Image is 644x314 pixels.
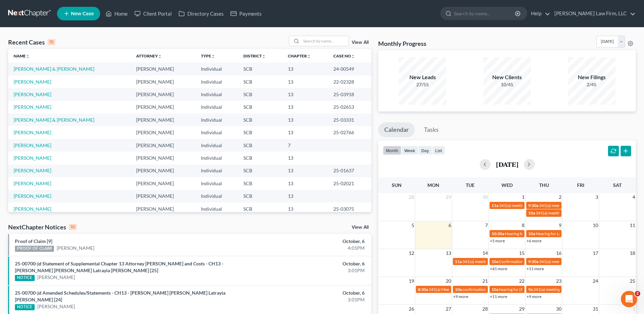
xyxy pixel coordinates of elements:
[629,221,636,229] span: 11
[15,290,225,302] a: 25-00700-jd Amended Schedules/Statements - CH13 - [PERSON_NAME] [PERSON_NAME] Latrayia [PERSON_NA...
[8,38,55,46] div: Recent Cases
[131,7,175,20] a: Client Portal
[527,266,544,271] a: +11 more
[499,203,565,208] span: 341(a) meeting for [PERSON_NAME]
[577,182,584,188] span: Fri
[539,259,605,264] span: 341(a) meeting for [PERSON_NAME]
[238,75,282,88] td: SCB
[238,101,282,114] td: SCB
[328,114,371,126] td: 25-03331
[555,249,562,257] span: 16
[484,221,489,229] span: 7
[328,177,371,190] td: 25-02021
[536,210,601,215] span: 341(a) meeting for [PERSON_NAME]
[131,75,196,88] td: [PERSON_NAME]
[539,182,549,188] span: Thu
[14,66,94,72] a: [PERSON_NAME] & [PERSON_NAME]
[528,203,538,208] span: 9:30a
[196,164,238,177] td: Individual
[211,54,215,58] i: unfold_more
[71,11,94,16] span: New Case
[378,122,415,137] a: Calendar
[492,287,498,292] span: 10a
[383,146,401,155] button: month
[635,291,640,296] span: 2
[378,39,426,48] h3: Monthly Progress
[328,63,371,75] td: 24-00549
[418,146,432,155] button: day
[455,287,462,292] span: 10a
[282,101,328,114] td: 13
[37,303,75,310] a: [PERSON_NAME]
[483,81,531,88] div: 10/45
[482,193,489,201] span: 30
[14,104,51,110] a: [PERSON_NAME]
[328,75,371,88] td: 22-02328
[333,53,355,58] a: Case Nounfold_more
[14,142,51,148] a: [PERSON_NAME]
[196,139,238,152] td: Individual
[26,54,30,58] i: unfold_more
[528,259,538,264] span: 9:30a
[490,266,507,271] a: +41 more
[539,203,605,208] span: 341(a) meeting for [PERSON_NAME]
[196,190,238,203] td: Individual
[399,81,446,88] div: 27/55
[499,287,551,292] span: hearing for [PERSON_NAME]
[408,249,415,257] span: 12
[351,54,355,58] i: unfold_more
[629,249,636,257] span: 18
[592,249,599,257] span: 17
[307,54,311,58] i: unfold_more
[453,294,468,299] a: +9 more
[69,224,77,230] div: 10
[527,238,541,243] a: +6 more
[401,146,418,155] button: week
[595,193,599,201] span: 3
[14,168,51,173] a: [PERSON_NAME]
[253,267,365,274] div: 3:01PM
[14,91,51,97] a: [PERSON_NAME]
[411,221,415,229] span: 5
[238,164,282,177] td: SCB
[196,101,238,114] td: Individual
[352,225,369,230] a: View All
[253,260,365,267] div: October, 6
[196,75,238,88] td: Individual
[632,305,636,313] span: 1
[131,139,196,152] td: [PERSON_NAME]
[238,114,282,126] td: SCB
[282,152,328,164] td: 13
[282,63,328,75] td: 13
[253,238,365,245] div: October, 6
[131,126,196,139] td: [PERSON_NAME]
[37,274,75,281] a: [PERSON_NAME]
[131,177,196,190] td: [PERSON_NAME]
[445,305,452,313] span: 27
[328,101,371,114] td: 25-02653
[555,305,562,313] span: 30
[558,221,562,229] span: 9
[558,193,562,201] span: 2
[483,73,531,81] div: New Clients
[262,54,266,58] i: unfold_more
[14,79,51,85] a: [PERSON_NAME]
[196,203,238,215] td: Individual
[432,146,445,155] button: list
[462,287,575,292] span: confirmation hearing for [PERSON_NAME] & [PERSON_NAME]
[528,210,535,215] span: 10a
[632,193,636,201] span: 4
[445,277,452,285] span: 20
[131,190,196,203] td: [PERSON_NAME]
[621,291,637,307] iframe: Intercom live chat
[253,290,365,296] div: October, 6
[131,88,196,101] td: [PERSON_NAME]
[518,305,525,313] span: 29
[196,126,238,139] td: Individual
[15,246,54,252] div: PROOF OF CLAIM
[352,40,369,45] a: View All
[196,114,238,126] td: Individual
[282,114,328,126] td: 13
[408,193,415,201] span: 28
[131,152,196,164] td: [PERSON_NAME]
